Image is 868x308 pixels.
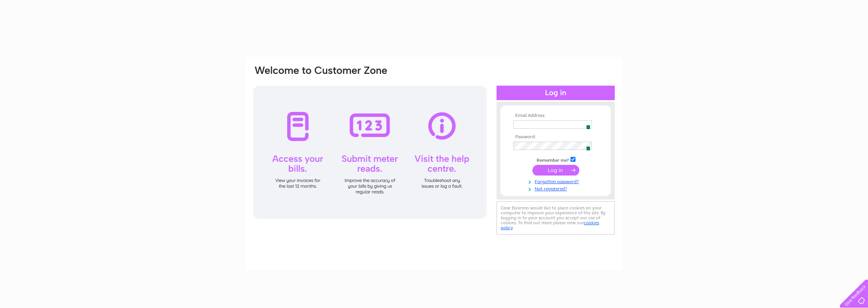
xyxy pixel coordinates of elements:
a: cookies policy [501,220,599,230]
a: Forgotten password? [513,177,600,185]
img: npw-badge-icon.svg [583,143,589,149]
span: 1 [586,125,590,129]
th: Email Address: [511,113,600,118]
span: 1 [586,146,590,151]
input: Submit [532,165,579,176]
a: Not registered? [513,185,600,192]
div: Clear Business would like to place cookies on your computer to improve your experience of the sit... [497,201,615,235]
img: npw-badge-icon.svg [583,121,589,128]
th: Password: [511,134,600,140]
td: Remember me? [511,156,600,163]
